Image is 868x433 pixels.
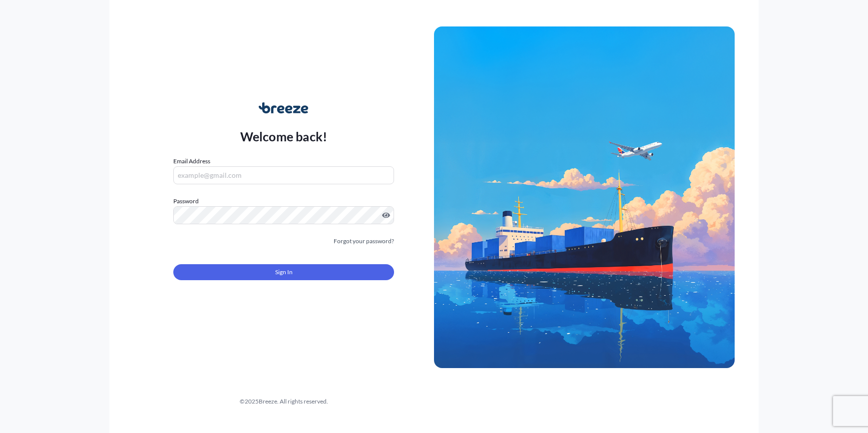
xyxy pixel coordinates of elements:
input: example@gmail.com [173,166,394,184]
span: Sign In [275,267,293,277]
button: Sign In [173,264,394,280]
a: Forgot your password? [334,236,394,246]
label: Email Address [173,156,210,166]
p: Welcome back! [240,128,328,144]
button: Show password [382,211,390,219]
img: Ship illustration [434,26,735,368]
div: © 2025 Breeze. All rights reserved. [133,397,434,407]
label: Password [173,196,394,206]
